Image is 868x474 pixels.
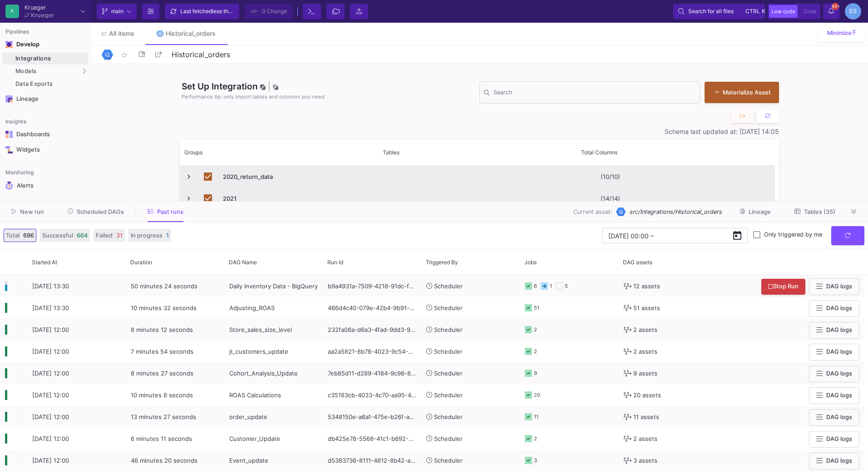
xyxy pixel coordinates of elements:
[633,319,657,341] span: 2 assets
[2,143,88,157] a: Navigation iconWidgets
[804,208,835,215] span: Tables (35)
[40,229,90,242] button: Successful664
[32,326,69,333] span: [DATE] 12:00
[804,8,816,15] span: Code
[109,30,134,37] span: All items
[2,37,88,52] mat-expansion-panel-header: Navigation iconDevelop
[809,409,859,426] button: DAG logs
[32,282,69,290] span: [DATE] 13:30
[826,283,852,290] span: DAG logs
[131,391,193,399] span: 10 minutes 8 seconds
[2,178,88,193] a: Navigation iconAlerts
[157,208,183,215] span: Past runs
[826,435,852,442] span: DAG logs
[845,3,861,20] div: ES
[180,188,775,209] div: Press SPACE to deselect this row.
[229,413,267,420] span: order_update
[764,231,822,238] span: Only triggered by me
[131,326,193,333] span: 8 minutes 12 seconds
[32,370,69,377] span: [DATE] 12:00
[826,414,852,420] span: DAG logs
[323,341,421,362] div: aa2a5821-8b76-4023-9c54-573aa942d7b7
[5,146,13,153] img: Navigation icon
[212,8,269,15] span: less than a minute ago
[809,431,859,448] button: DAG logs
[32,457,69,464] span: [DATE] 12:00
[94,229,125,242] button: Failed31
[111,5,123,18] span: main
[434,304,463,311] span: Scheduler
[323,406,421,428] div: 5348150e-a6a1-475e-b26f-ad822cb61f45
[728,205,782,219] button: Lineage
[629,207,722,216] span: src/Integrations/Historical_orders
[601,173,620,180] y42-import-column-renderer: (10/10)
[229,259,257,266] span: DAG Name
[180,80,479,105] div: Set Up Integration
[131,304,197,311] span: 10 minutes 32 seconds
[826,392,852,399] span: DAG logs
[323,384,421,406] div: c35183cb-4033-4c70-aa95-4d8c759d37f2
[182,93,325,101] span: Performance tip: only import tables and columns you need
[651,232,654,239] span: –
[32,413,69,420] span: [DATE] 12:00
[15,68,37,75] span: Models
[705,82,779,103] button: Materialize Asset
[130,259,152,266] span: Duration
[32,304,69,311] span: [DATE] 13:30
[784,205,846,219] button: Tables (35)
[5,95,13,103] img: Navigation icon
[801,5,819,18] button: Code
[131,348,193,355] span: 7 minutes 54 seconds
[809,322,859,339] button: DAG logs
[323,319,421,341] div: 232fa08a-d6a3-4fad-9dd3-96dd537e25f6
[229,457,268,464] span: Event_update
[17,182,76,190] div: Alerts
[323,428,421,449] div: db425e76-5568-41c1-b692-78bfaac83487
[623,259,652,266] span: DAG assets
[131,457,197,464] span: 46 minutes 20 seconds
[229,391,281,399] span: ROAS Calculations
[809,387,859,404] button: DAG logs
[323,449,421,471] div: d5383736-8111-4812-8b42-a75851831d24
[23,231,34,240] span: 696
[42,231,73,240] span: Successful
[32,435,69,442] span: [DATE] 12:00
[180,5,235,18] div: Last fetched
[616,207,626,217] img: [Legacy] Google BigQuery
[534,341,537,362] div: 2
[323,297,421,319] div: 466d4c40-079e-42b4-9b91-fcbd428861fc
[745,6,760,17] span: ctrl
[323,275,421,297] div: b9a4931a-7509-4218-91dc-fa3cd05ebffd
[229,370,298,377] span: Cohort_Analysis_Update
[809,278,859,295] button: DAG logs
[826,326,852,333] span: DAG logs
[524,259,537,266] span: Jobs
[534,450,537,471] div: 3
[96,231,113,240] span: Failed
[688,5,734,18] span: Search for all files
[16,146,75,153] div: Widgets
[772,8,795,15] span: Low code
[2,53,88,64] a: Integrations
[97,4,137,19] button: main
[77,208,124,215] span: Scheduled DAGs
[842,3,861,20] button: ES
[434,326,463,333] span: Scheduler
[434,435,463,442] span: Scheduler
[714,88,765,97] div: Materialize Asset
[229,435,280,442] span: Customer_Update
[5,182,13,190] img: Navigation icon
[180,128,779,135] div: Schema last updated at: [DATE] 14:05
[762,6,765,17] span: k
[31,12,54,18] div: Krueger
[534,385,540,406] div: 20
[15,80,86,88] div: Data Exports
[633,428,657,449] span: 2 assets
[673,4,765,19] button: Search for all filesctrlk
[229,348,288,355] span: jt_customers_update
[823,4,839,19] button: 99+
[633,276,660,297] span: 12 assets
[633,406,659,428] span: 11 assets
[534,297,539,319] div: 51
[2,92,88,106] a: Navigation iconLineage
